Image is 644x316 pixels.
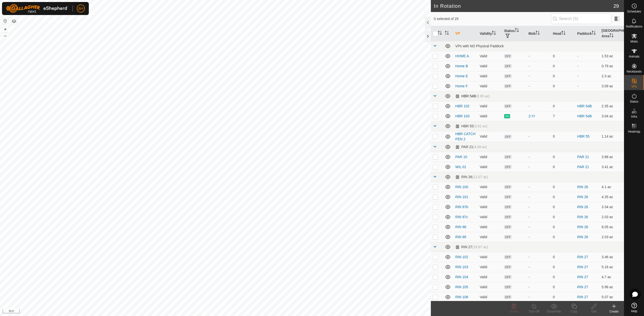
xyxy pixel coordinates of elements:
[600,131,624,142] td: 1.14 ac
[478,111,502,121] td: Valid
[577,195,588,199] a: RIN 26
[478,131,502,142] td: Valid
[478,202,502,212] td: Valid
[577,104,592,108] a: HBR 54B
[478,252,502,262] td: Valid
[474,124,487,128] span: (3.61 ac)
[544,309,564,314] div: Show/Hide
[528,274,549,280] div: -
[455,74,468,78] a: Home E
[600,262,624,272] td: 5.16 ac
[628,130,640,133] span: Heatmap
[455,124,487,128] div: HBR 55
[455,275,468,279] a: RIN 104
[577,155,589,159] a: PAR 21
[2,33,8,39] button: –
[584,309,604,314] div: Edit
[478,152,502,162] td: Valid
[630,40,638,43] span: Mobs
[600,212,624,222] td: 2.03 ac
[577,275,588,279] a: RIN 27
[455,205,468,209] a: RIN 97b
[551,192,575,202] td: 0
[609,34,613,38] p-sorticon: Activate to sort
[551,282,575,292] td: 0
[504,84,512,88] span: OFF
[504,185,512,189] span: OFF
[455,114,470,118] a: HBR 103
[455,94,490,98] div: HBR 54B
[445,32,449,36] p-sorticon: Activate to sort
[478,81,502,91] td: Valid
[455,215,468,219] a: RIN 97c
[478,71,502,81] td: Valid
[631,310,637,313] span: Help
[455,235,466,239] a: RIN 99
[575,61,599,71] td: -
[504,295,512,299] span: OFF
[504,275,512,279] span: OFF
[455,175,488,179] div: RIN 26
[528,134,549,139] div: -
[515,29,519,33] p-sorticon: Activate to sort
[561,32,565,36] p-sorticon: Activate to sort
[551,26,575,41] th: Head
[600,232,624,242] td: 2.03 ac
[220,309,235,314] a: Contact Us
[575,51,599,61] td: -
[627,10,641,13] span: Schedules
[528,84,549,89] div: -
[551,14,611,24] input: Search (S)
[577,265,588,269] a: RIN 27
[577,185,588,189] a: RIN 26
[551,81,575,91] td: 0
[631,115,637,118] span: Infra
[551,162,575,172] td: 0
[455,104,470,108] a: HBR 102
[455,84,468,88] a: Home F
[504,74,512,78] span: OFF
[551,292,575,302] td: 0
[528,294,549,300] div: -
[592,32,596,36] p-sorticon: Activate to sort
[504,114,510,118] span: ON
[492,32,496,36] p-sorticon: Activate to sort
[473,145,487,149] span: (4.08 ac)
[455,225,466,229] a: RIN 98
[600,111,624,121] td: 3.04 ac
[478,101,502,111] td: Valid
[528,154,549,160] div: -
[528,264,549,270] div: -
[528,184,549,190] div: -
[434,16,551,22] span: 0 selected of 29
[528,164,549,170] div: -
[528,224,549,230] div: -
[455,195,468,199] a: RIN 101
[504,225,512,229] span: OFF
[504,285,512,289] span: OFF
[600,182,624,192] td: 4.1 ac
[526,26,551,41] th: Mob
[6,4,69,13] img: Gallagher Logo
[455,132,476,141] a: HBR CATCH PEN 2
[577,114,592,118] a: HBR 54B
[502,26,526,41] th: Status
[551,222,575,232] td: 0
[455,255,468,259] a: RIN 102
[604,309,624,314] div: Create
[504,215,512,219] span: OFF
[528,54,549,59] div: -
[577,215,588,219] a: RIN 26
[504,205,512,209] span: OFF
[438,32,442,36] p-sorticon: Activate to sort
[528,214,549,220] div: -
[577,134,589,138] a: HBR 55
[577,165,589,169] a: PAR 21
[551,202,575,212] td: 0
[478,262,502,272] td: Valid
[455,245,488,249] div: RIN 27
[510,310,518,313] span: Delete
[455,285,468,289] a: RIN 105
[551,111,575,121] td: 7
[455,295,468,299] a: RIN 106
